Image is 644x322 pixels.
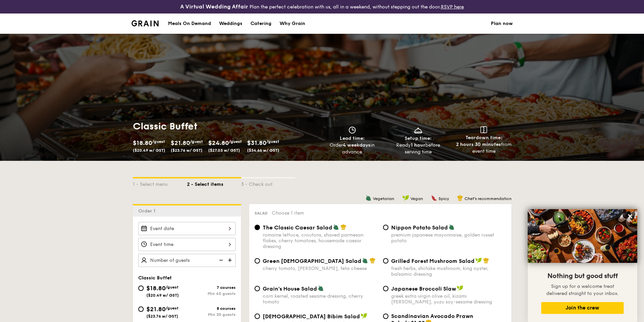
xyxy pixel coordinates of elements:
[187,306,236,311] div: 8 courses
[272,210,304,216] span: Choose 1 item
[625,211,636,222] button: Close
[391,286,456,292] span: Japanese Broccoli Slaw
[251,14,271,34] div: Catering
[362,257,368,264] img: icon-vegetarian.fe4039eb.svg
[255,225,260,230] input: The Classic Caesar Saladromaine lettuce, croutons, shaved parmesan flakes, cherry tomatoes, house...
[276,14,309,34] a: Why Grain
[280,14,305,34] div: Why Grain
[391,266,506,277] div: fresh herbs, shiitake mushroom, king oyster, balsamic dressing
[138,275,172,281] span: Classic Buffet
[410,196,423,201] span: Vegan
[263,293,378,305] div: corn kernel, roasted sesame dressing, cherry tomato
[343,142,371,148] strong: 4 weekdays
[373,196,394,201] span: Vegetarian
[411,142,425,148] strong: 1 hour
[263,232,378,249] div: romaine lettuce, croutons, shaved parmesan flakes, cherry tomatoes, housemade caesar dressing
[215,14,246,34] a: Weddings
[340,224,347,230] img: icon-chef-hat.a58ddaea.svg
[413,126,423,134] img: icon-dish.430c3a2e.svg
[383,314,388,319] input: Scandinavian Avocado Prawn Salad+$1.00[PERSON_NAME], [PERSON_NAME], [PERSON_NAME], red onion
[405,135,432,141] span: Setup time:
[318,285,324,291] img: icon-vegetarian.fe4039eb.svg
[483,257,489,264] img: icon-chef-hat.a58ddaea.svg
[365,195,372,201] img: icon-vegetarian.fe4039eb.svg
[369,257,376,264] img: icon-chef-hat.a58ddaea.svg
[263,286,317,292] span: Grain's House Salad
[138,306,144,312] input: $21.80/guest($23.76 w/ GST)8 coursesMin 30 guests
[229,139,242,144] span: /guest
[241,178,295,188] div: 3 - Check out
[168,14,211,34] div: Meals On Demand
[491,14,513,34] a: Plan now
[361,313,367,319] img: icon-vegan.f8ff3823.svg
[146,314,178,319] span: ($23.76 w/ GST)
[208,148,240,153] span: ($27.03 w/ GST)
[133,139,152,147] span: $18.80
[208,139,229,147] span: $24.80
[215,254,225,267] img: icon-reduce.1d2dbef1.svg
[187,178,241,188] div: 2 - Select items
[146,305,166,313] span: $21.80
[541,302,624,314] button: Join the crew
[138,238,236,251] input: Event time
[475,257,482,264] img: icon-vegan.f8ff3823.svg
[255,314,260,319] input: [DEMOGRAPHIC_DATA] Bibim Saladfive-spice tofu, shiitake mushroom, korean beansprout, spinach
[449,224,455,230] img: icon-vegetarian.fe4039eb.svg
[171,148,202,153] span: ($23.76 w/ GST)
[146,293,179,298] span: ($20.49 w/ GST)
[246,14,276,34] a: Catering
[247,148,279,153] span: ($34.66 w/ GST)
[388,142,448,155] div: Ready before serving time
[383,258,388,264] input: Grilled Forest Mushroom Saladfresh herbs, shiitake mushroom, king oyster, balsamic dressing
[263,313,360,320] span: [DEMOGRAPHIC_DATA] Bibim Salad
[431,195,437,201] img: icon-spicy.37a8142b.svg
[322,142,383,155] div: Order in advance
[255,258,260,264] input: Green [DEMOGRAPHIC_DATA] Saladcherry tomato, [PERSON_NAME], feta cheese
[138,222,236,235] input: Event date
[480,126,487,133] img: icon-teardown.65201eee.svg
[528,209,637,263] img: DSC07876-Edit02-Large.jpeg
[127,3,517,11] div: Plan the perfect celebration with us, all in a weekend, without stepping out the door.
[190,139,203,144] span: /guest
[225,254,236,267] img: icon-add.58712e84.svg
[391,224,448,231] span: Nippon Potato Salad
[547,272,618,280] span: Nothing but good stuff
[347,126,357,134] img: icon-clock.2db775ea.svg
[454,141,514,155] div: from event time
[138,254,236,267] input: Number of guests
[138,208,158,214] span: Order 1
[219,14,242,34] div: Weddings
[166,306,178,311] span: /guest
[333,224,339,230] img: icon-vegetarian.fe4039eb.svg
[166,285,178,290] span: /guest
[187,285,236,290] div: 7 courses
[266,139,279,144] span: /guest
[263,224,332,231] span: The Classic Caesar Salad
[438,196,449,201] span: Spicy
[132,20,159,26] a: Logotype
[464,196,511,201] span: Chef's recommendation
[263,258,361,264] span: Green [DEMOGRAPHIC_DATA] Salad
[383,225,388,230] input: Nippon Potato Saladpremium japanese mayonnaise, golden russet potato
[146,284,166,292] span: $18.80
[171,139,190,147] span: $21.80
[546,283,619,296] span: Sign up for a welcome treat delivered straight to your inbox.
[391,258,475,264] span: Grilled Forest Mushroom Salad
[133,120,319,132] h1: Classic Buffet
[340,135,365,141] span: Lead time:
[133,148,165,153] span: ($20.49 w/ GST)
[255,286,260,291] input: Grain's House Saladcorn kernel, roasted sesame dressing, cherry tomato
[255,211,268,216] span: Salad
[383,286,388,291] input: Japanese Broccoli Slawgreek extra virgin olive oil, kizami [PERSON_NAME], yuzu soy-sesame dressing
[402,195,409,201] img: icon-vegan.f8ff3823.svg
[164,14,215,34] a: Meals On Demand
[456,142,501,147] strong: 2 hours 30 minutes
[152,139,165,144] span: /guest
[133,178,187,188] div: 1 - Select menu
[187,291,236,296] div: Min 40 guests
[466,135,502,141] span: Teardown time:
[391,232,506,244] div: premium japanese mayonnaise, golden russet potato
[391,293,506,305] div: greek extra virgin olive oil, kizami [PERSON_NAME], yuzu soy-sesame dressing
[247,139,266,147] span: $31.80
[187,312,236,317] div: Min 30 guests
